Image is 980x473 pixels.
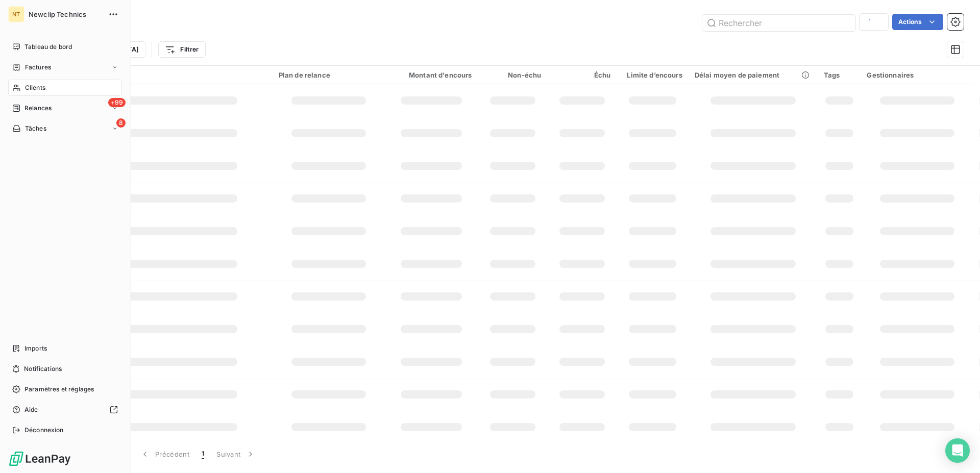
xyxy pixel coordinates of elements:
[134,443,195,465] button: Précédent
[202,449,204,459] span: 1
[25,124,46,133] span: Tâches
[867,71,967,79] div: Gestionnaires
[24,385,94,394] span: Paramètres et réglages
[158,41,205,58] button: Filtrer
[945,438,970,463] div: Open Intercom Messenger
[24,344,47,353] span: Imports
[25,63,51,72] span: Factures
[623,71,682,79] div: Limite d’encours
[24,426,64,435] span: Déconnexion
[24,405,38,414] span: Aide
[8,451,71,467] img: Logo LeanPay
[25,83,45,92] span: Clients
[8,6,24,22] div: NT
[702,15,855,31] input: Rechercher
[695,71,812,79] div: Délai moyen de paiement
[279,71,379,79] div: Plan de relance
[108,98,126,107] span: +99
[8,402,122,418] a: Aide
[24,104,52,113] span: Relances
[824,71,855,79] div: Tags
[116,118,126,128] span: 8
[210,443,262,465] button: Suivant
[553,71,610,79] div: Échu
[24,364,62,374] span: Notifications
[391,71,472,79] div: Montant d'encours
[484,71,542,79] div: Non-échu
[892,14,943,30] button: Actions
[24,42,72,52] span: Tableau de bord
[29,10,102,18] span: Newclip Technics
[195,443,210,465] button: 1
